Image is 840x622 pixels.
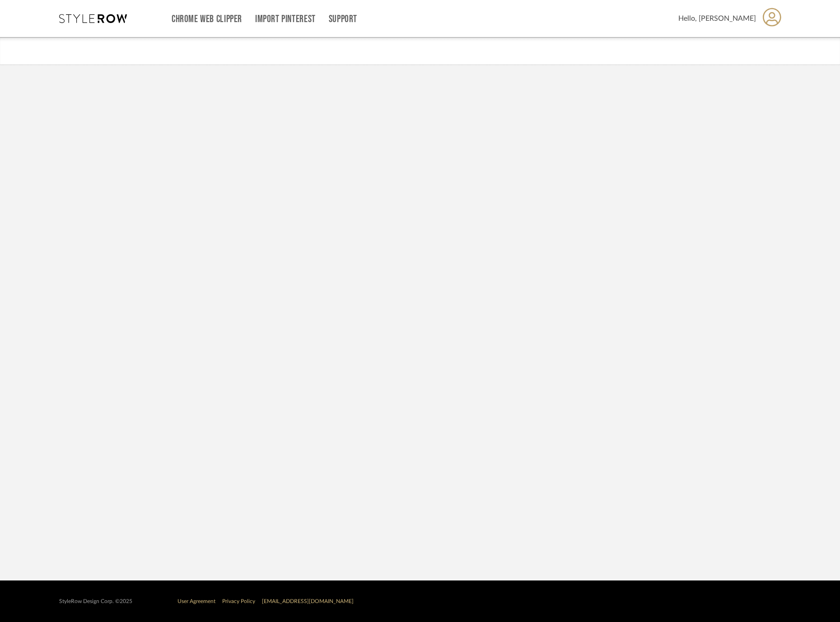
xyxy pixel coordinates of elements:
span: Hello, [PERSON_NAME] [678,13,756,24]
a: Privacy Policy [222,599,255,604]
a: Support [329,15,357,23]
a: User Agreement [177,599,215,604]
a: [EMAIL_ADDRESS][DOMAIN_NAME] [262,599,354,604]
a: Import Pinterest [255,15,316,23]
a: Chrome Web Clipper [172,15,242,23]
div: StyleRow Design Corp. ©2025 [59,598,132,605]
